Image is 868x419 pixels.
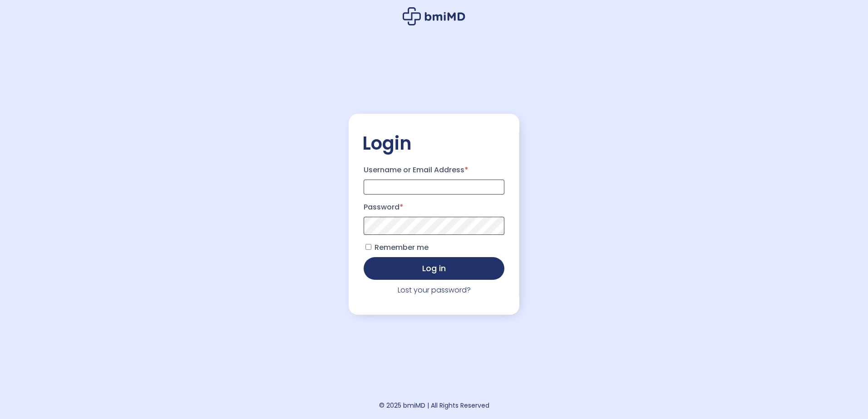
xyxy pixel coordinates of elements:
[364,200,504,214] label: Password
[364,163,504,177] label: Username or Email Address
[365,244,371,250] input: Remember me
[398,285,471,295] a: Lost your password?
[379,399,489,412] div: © 2025 bmiMD | All Rights Reserved
[375,242,429,253] span: Remember me
[362,132,506,155] h2: Login
[364,257,504,280] button: Log in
